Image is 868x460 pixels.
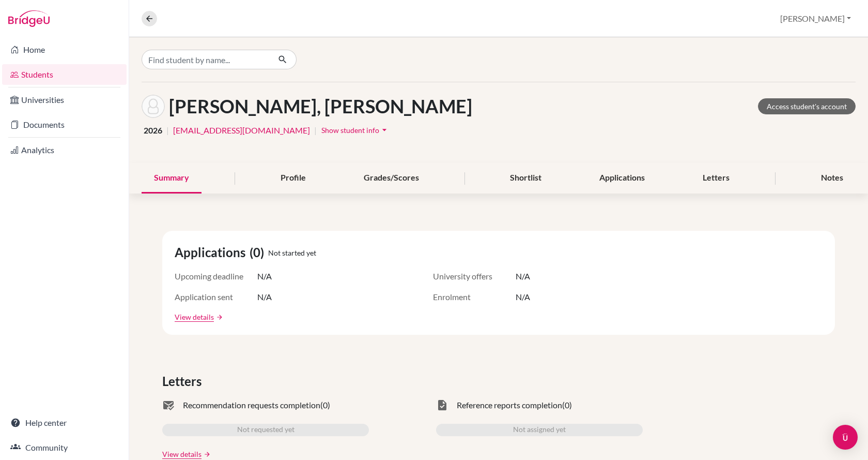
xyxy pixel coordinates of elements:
[690,163,742,194] div: Letters
[457,399,562,411] span: Reference reports completion
[175,311,214,322] a: View details
[142,50,270,69] input: Find student by name...
[162,372,206,391] span: Letters
[166,124,169,137] span: |
[175,291,257,303] span: Application sent
[562,399,572,411] span: (0)
[516,291,530,303] span: N/A
[498,163,554,194] div: Shortlist
[513,424,566,436] span: Not assigned yet
[214,314,223,321] a: arrow_forward
[8,10,50,27] img: Bridge-U
[776,9,856,28] button: [PERSON_NAME]
[175,243,250,262] span: Applications
[268,163,318,194] div: Profile
[142,163,202,194] div: Summary
[351,163,431,194] div: Grades/Scores
[142,95,165,118] img: Blanka Napsugár Szabó's avatar
[175,270,257,283] span: Upcoming deadline
[2,90,127,110] a: Universities
[809,163,856,194] div: Notes
[183,399,320,411] span: Recommendation requests completion
[320,399,330,411] span: (0)
[2,412,127,433] a: Help center
[237,424,295,436] span: Not requested yet
[2,64,127,85] a: Students
[436,399,448,411] span: task
[758,98,856,114] a: Access student's account
[162,399,175,411] span: mark_email_read
[314,124,317,137] span: |
[144,124,162,137] span: 2026
[169,95,472,117] h1: [PERSON_NAME], [PERSON_NAME]
[2,39,127,60] a: Home
[516,270,530,283] span: N/A
[379,125,390,135] i: arrow_drop_down
[2,437,127,458] a: Community
[433,270,516,283] span: University offers
[2,114,127,135] a: Documents
[321,122,390,138] button: Show student infoarrow_drop_down
[833,425,858,450] div: Open Intercom Messenger
[173,124,310,137] a: [EMAIL_ADDRESS][DOMAIN_NAME]
[587,163,657,194] div: Applications
[250,243,268,262] span: (0)
[257,291,272,303] span: N/A
[433,291,516,303] span: Enrolment
[202,451,211,458] a: arrow_forward
[321,126,379,135] span: Show student info
[257,270,272,283] span: N/A
[268,247,316,258] span: Not started yet
[2,140,127,160] a: Analytics
[162,449,202,459] a: View details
